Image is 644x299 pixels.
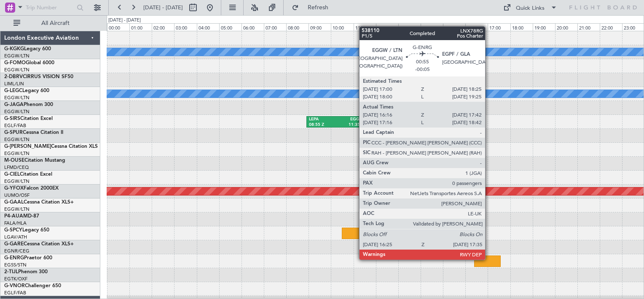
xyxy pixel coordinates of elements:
span: G-FOMO [4,60,26,65]
span: 2-TIJL [4,269,18,275]
a: G-VNORChallenger 650 [4,283,61,288]
a: G-KGKGLegacy 600 [4,46,51,52]
a: G-GARECessna Citation XLS+ [4,242,74,247]
div: 07:00 [264,23,286,31]
div: [DATE] - [DATE] [108,17,141,24]
div: 16:00 [465,23,488,31]
a: EGLF/FAB [4,290,26,296]
div: 20:00 [555,23,577,31]
a: UUMO/OSF [4,192,30,198]
div: 01:00 [129,23,152,31]
a: LIML/LIN [4,81,24,87]
a: LGAV/ATH [4,234,27,240]
div: EGGW [336,117,364,122]
div: 17:00 [488,23,510,31]
button: All Aircraft [9,16,91,30]
a: G-JAGAPhenom 300 [4,102,53,107]
a: EGGW/LTN [4,95,30,101]
span: G-JAGA [4,102,24,107]
a: G-GAALCessna Citation XLS+ [4,200,74,205]
a: M-OUSECitation Mustang [4,158,65,163]
span: G-[PERSON_NAME] [4,144,51,149]
a: EGGW/LTN [4,67,30,73]
div: 02:00 [152,23,174,31]
a: G-YFOXFalcon 2000EX [4,186,59,191]
a: LFMD/CEQ [4,164,29,171]
a: EGTK/OXF [4,276,27,282]
a: P4-AUAMD-87 [4,214,39,219]
button: Quick Links [499,1,561,14]
a: EGGW/LTN [4,136,30,143]
div: 03:00 [174,23,196,31]
div: 09:00 [309,23,331,31]
a: G-FOMOGlobal 6000 [4,60,54,65]
span: G-GARE [4,242,24,247]
div: 10:00 [331,23,353,31]
a: EGGW/LTN [4,178,30,185]
span: P4-AUA [4,214,23,219]
div: 11:35 Z [336,122,364,128]
span: G-SIRS [4,116,20,121]
a: EGLF/FAB [4,122,26,129]
div: 08:55 Z [309,122,336,128]
span: 2-DBRV [4,74,23,79]
div: Quick Links [516,4,545,13]
a: G-ENRGPraetor 600 [4,256,52,261]
span: [DATE] - [DATE] [143,4,183,11]
div: Planned Maint [GEOGRAPHIC_DATA] ([GEOGRAPHIC_DATA]) [423,115,555,128]
div: 00:00 [107,23,129,31]
span: G-KGKG [4,46,24,52]
div: 19:00 [533,23,555,31]
a: 2-DBRVCIRRUS VISION SF50 [4,74,73,79]
a: 2-TIJLPhenom 300 [4,269,48,275]
span: G-CIEL [4,172,20,177]
span: Refresh [301,5,336,11]
div: 12:00 [376,23,398,31]
a: G-[PERSON_NAME]Cessna Citation XLS [4,144,98,149]
a: EGGW/LTN [4,206,30,212]
a: G-CIELCitation Excel [4,172,52,177]
a: EGSS/STN [4,262,27,268]
button: Refresh [288,1,338,14]
span: G-SPUR [4,130,23,135]
span: G-SPCY [4,228,22,233]
div: 05:00 [219,23,241,31]
div: 22:00 [600,23,622,31]
span: G-YFOX [4,186,24,191]
div: 18:00 [510,23,533,31]
span: G-ENRG [4,256,24,261]
a: G-SPCYLegacy 650 [4,228,49,233]
a: EGGW/LTN [4,109,30,115]
a: G-LEGCLegacy 600 [4,88,49,93]
div: 04:00 [197,23,219,31]
a: G-SIRSCitation Excel [4,116,53,121]
a: EGNR/CEG [4,248,30,254]
a: EGGW/LTN [4,150,30,157]
div: 14:00 [421,23,443,31]
div: LEPA [309,117,336,122]
div: 11:00 [354,23,376,31]
a: EGGW/LTN [4,53,30,59]
span: M-OUSE [4,158,24,163]
input: Trip Number [26,1,74,14]
a: G-SPURCessna Citation II [4,130,63,135]
span: G-VNOR [4,283,25,288]
span: All Aircraft [22,20,89,26]
div: 21:00 [577,23,600,31]
div: 13:00 [398,23,421,31]
span: G-GAAL [4,200,24,205]
a: FALA/HLA [4,220,27,226]
div: 06:00 [241,23,264,31]
div: 15:00 [443,23,465,31]
div: 08:00 [286,23,309,31]
span: G-LEGC [4,88,22,93]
